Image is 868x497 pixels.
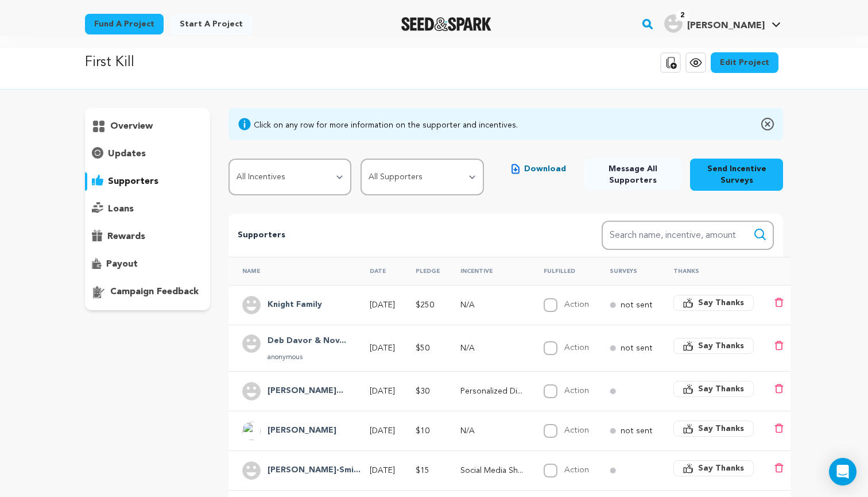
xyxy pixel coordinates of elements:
[690,159,783,191] button: Send Incentive Surveys
[460,299,523,311] p: N/A
[416,427,429,435] span: $10
[370,425,395,437] p: [DATE]
[416,467,429,475] span: $15
[829,458,857,486] div: Open Intercom Messenger
[447,257,530,285] th: Incentive
[401,17,491,31] img: Seed&Spark Logo Dark Mode
[110,285,199,299] p: campaign feedback
[228,257,356,285] th: Name
[242,461,261,480] img: user.png
[370,386,395,397] p: [DATE]
[524,163,566,175] span: Download
[416,344,429,352] span: $50
[242,382,261,400] img: user.png
[402,257,447,285] th: Pledge
[370,299,395,311] p: [DATE]
[85,255,210,273] button: payout
[108,147,146,161] p: updates
[698,297,744,309] span: Say Thanks
[662,12,783,36] span: Fleming F.'s Profile
[711,52,778,73] a: Edit Project
[621,342,653,354] p: not sent
[673,338,754,354] button: Say Thanks
[687,21,765,30] span: [PERSON_NAME]
[85,145,210,163] button: updates
[530,257,596,285] th: Fulfilled
[460,342,523,354] p: N/A
[401,17,491,31] a: Seed&Spark Homepage
[370,465,395,476] p: [DATE]
[85,228,210,246] button: rewards
[460,465,523,476] p: Social Media Shout Out
[356,257,402,285] th: Date
[698,463,744,474] span: Say Thanks
[106,257,138,271] p: payout
[673,460,754,476] button: Say Thanks
[584,159,681,191] button: Message All Supporters
[564,300,589,309] label: Action
[268,334,346,348] h4: Deb Davor & Novosel
[662,12,783,33] a: Fleming F.'s Profile
[564,426,589,434] label: Action
[85,200,210,218] button: loans
[664,14,765,33] div: Fleming F.'s Profile
[268,384,343,398] h4: Alexus Southworth
[107,230,145,244] p: rewards
[564,466,589,474] label: Action
[268,464,361,477] h4: Nick Parker-Smith
[85,283,210,301] button: campaign feedback
[698,423,744,434] span: Say Thanks
[85,14,164,34] a: Fund a project
[242,334,261,353] img: user.png
[268,424,336,438] h4: Habert Emma
[370,342,395,354] p: [DATE]
[502,159,575,179] button: Download
[170,14,252,34] a: Start a project
[242,422,261,440] img: ACg8ocLqvGUo0SeCDXp4xs2kFbC4OZT0oPr24YihyNYeghY3ZXVIUgcQ=s96-c
[596,257,660,285] th: Surveys
[564,387,589,395] label: Action
[268,353,346,362] p: anonymous
[85,117,210,136] button: overview
[564,344,589,352] label: Action
[673,381,754,397] button: Say Thanks
[621,425,653,437] p: not sent
[254,120,518,131] div: Click on any row for more information on the supporter and incentives.
[416,387,429,395] span: $30
[108,175,158,188] p: supporters
[108,202,134,216] p: loans
[242,296,261,314] img: user.png
[673,295,754,311] button: Say Thanks
[85,172,210,191] button: supporters
[698,383,744,395] span: Say Thanks
[460,386,523,397] p: Personalized Digital Postcard
[621,299,653,311] p: not sent
[268,298,322,312] h4: Knight Family
[85,52,134,73] p: First Kill
[602,221,774,250] input: Search name, incentive, amount
[416,301,434,309] span: $250
[460,425,523,437] p: N/A
[676,10,689,21] span: 2
[594,163,672,186] span: Message All Supporters
[238,229,565,242] p: Supporters
[673,421,754,437] button: Say Thanks
[761,117,774,131] img: close-o.svg
[110,120,153,133] p: overview
[698,340,744,352] span: Say Thanks
[660,257,761,285] th: Thanks
[664,14,683,33] img: user.png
